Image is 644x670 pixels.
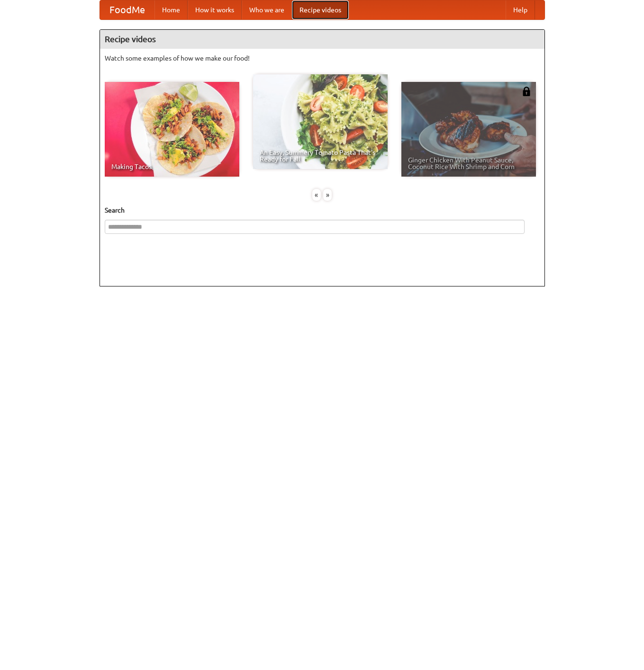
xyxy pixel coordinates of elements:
a: How it works [188,0,242,19]
a: Making Tacos [105,82,239,177]
span: An Easy, Summery Tomato Pasta That's Ready for Fall [260,149,381,162]
div: » [323,189,332,201]
p: Watch some examples of how we make our food! [105,54,540,63]
a: Home [154,0,188,19]
span: Making Tacos [111,163,233,170]
a: An Easy, Summery Tomato Pasta That's Ready for Fall [253,74,388,169]
a: FoodMe [100,0,154,19]
div: « [312,189,321,201]
h5: Search [105,205,540,215]
a: Who we are [242,0,292,19]
img: 483408.png [522,87,531,96]
h4: Recipe videos [100,30,544,49]
a: Recipe videos [292,0,349,19]
a: Help [506,0,535,19]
